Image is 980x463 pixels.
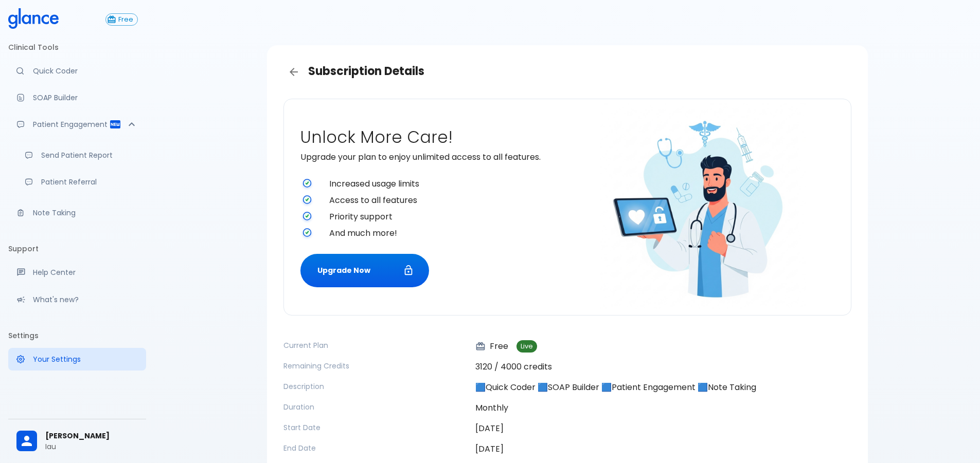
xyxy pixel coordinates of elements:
div: Recent updates and feature releases [8,288,146,311]
h2: Unlock More Care! [300,127,563,147]
a: Advanced note-taking [8,201,146,224]
time: [DATE] [475,422,504,434]
div: Patient Reports & Referrals [8,113,146,136]
span: Priority support [329,211,563,223]
p: Iau [45,441,138,452]
p: Upgrade your plan to enjoy unlimited access to all features. [300,151,563,163]
img: doctor-unlocking-care [600,103,806,309]
p: Description [283,381,467,392]
a: Get help from our support team [8,261,146,284]
div: [PERSON_NAME]Iau [8,423,146,459]
p: Remaining Credits [283,361,467,371]
span: Live [516,343,537,350]
time: [DATE] [475,443,504,455]
li: Clinical Tools [8,35,146,60]
p: What's new? [33,294,138,305]
span: Increased usage limits [329,178,563,190]
li: Support [8,236,146,261]
p: Your Settings [33,354,138,364]
p: Patient Engagement [33,119,109,129]
a: Back [283,62,304,82]
a: Manage your settings [8,348,146,371]
li: Settings [8,323,146,348]
a: Click to view or change your subscription [105,13,146,26]
span: [PERSON_NAME] [45,431,138,441]
span: And much more! [329,227,563,239]
a: Receive patient referrals [16,171,146,193]
a: Send a patient summary [16,144,146,166]
p: End Date [283,443,467,453]
p: 🟦Quick Coder 🟦SOAP Builder 🟦Patient Engagement 🟦Note Taking [475,381,851,394]
p: Duration [283,402,467,412]
a: Moramiz: Find ICD10AM codes instantly [8,60,146,82]
p: Send Patient Report [41,150,138,160]
p: Start Date [283,422,467,433]
h3: Subscription Details [283,62,851,82]
p: Current Plan [283,340,467,350]
button: Free [105,13,138,26]
p: Free [475,340,508,353]
button: Upgrade Now [300,254,429,287]
p: Note Taking [33,208,138,218]
p: Quick Coder [33,66,138,76]
p: Monthly [475,402,851,414]
span: Access to all features [329,194,563,207]
p: 3120 / 4000 credits [475,361,851,373]
a: Docugen: Compose a clinical documentation in seconds [8,86,146,109]
p: Help Center [33,267,138,277]
p: Patient Referral [41,177,138,187]
span: Free [114,16,137,24]
p: SOAP Builder [33,92,138,103]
